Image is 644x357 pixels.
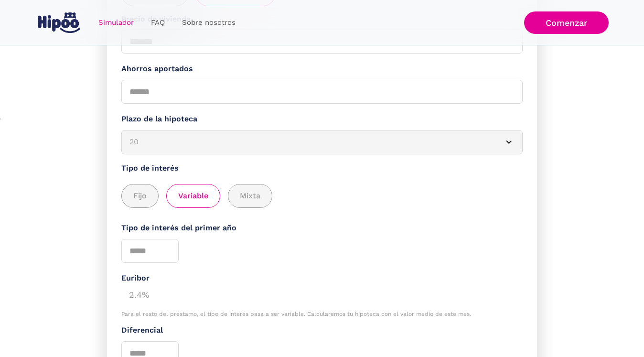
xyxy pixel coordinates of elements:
[121,222,523,234] label: Tipo de interés del primer año
[121,311,523,317] div: Para el resto del préstamo, el tipo de interés pasa a ser variable. Calcularemos tu hipoteca con ...
[133,190,147,202] span: Fijo
[90,13,142,32] a: Simulador
[129,136,492,148] div: 20
[524,11,609,34] a: Comenzar
[240,190,260,202] span: Mixta
[121,184,523,208] div: add_description_here
[121,272,523,284] div: Euríbor
[121,130,523,154] article: 20
[35,9,82,37] a: home
[178,190,208,202] span: Variable
[121,325,523,336] label: Diferencial
[121,162,523,174] label: Tipo de interés
[121,113,523,125] label: Plazo de la hipoteca
[142,13,173,32] a: FAQ
[173,13,244,32] a: Sobre nosotros
[121,284,523,303] div: 2.4%
[121,63,523,75] label: Ahorros aportados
